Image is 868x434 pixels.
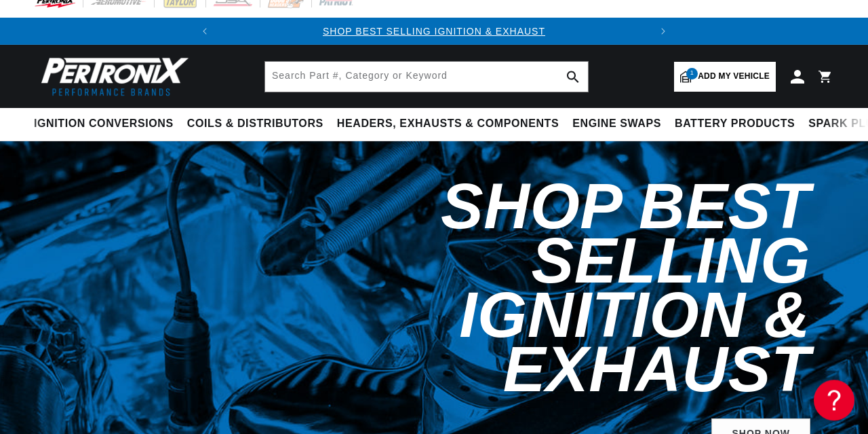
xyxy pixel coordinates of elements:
summary: Battery Products [668,108,802,140]
input: Search Part #, Category or Keyword [265,62,588,92]
span: Engine Swaps [572,117,661,131]
button: search button [558,62,588,92]
summary: Engine Swaps [566,108,668,140]
summary: Ignition Conversions [34,108,180,140]
span: Add my vehicle [698,70,770,83]
span: 1 [686,68,698,79]
button: Translation missing: en.sections.announcements.next_announcement [650,18,677,45]
span: Coils & Distributors [187,117,323,131]
summary: Headers, Exhausts & Components [330,108,566,140]
span: Battery Products [675,117,795,131]
summary: Coils & Distributors [180,108,330,140]
a: 1Add my vehicle [674,62,776,92]
h2: Shop Best Selling Ignition & Exhaust [231,179,810,397]
div: 1 of 2 [218,24,650,39]
div: Announcement [218,24,650,39]
img: Pertronix [34,53,190,100]
span: Headers, Exhausts & Components [337,117,559,131]
a: SHOP BEST SELLING IGNITION & EXHAUST [323,26,545,37]
span: Ignition Conversions [34,117,174,131]
button: Translation missing: en.sections.announcements.previous_announcement [191,18,218,45]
